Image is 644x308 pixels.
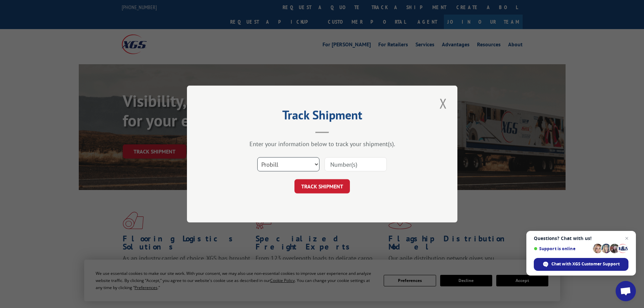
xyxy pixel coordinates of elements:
[551,261,620,267] span: Chat with XGS Customer Support
[221,140,424,148] div: Enter your information below to track your shipment(s).
[534,258,628,271] span: Chat with XGS Customer Support
[534,246,591,251] span: Support is online
[325,157,387,171] input: Number(s)
[534,236,628,241] span: Questions? Chat with us!
[437,94,449,113] button: Close modal
[616,281,636,301] a: Open chat
[221,110,424,123] h2: Track Shipment
[294,179,350,193] button: TRACK SHIPMENT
